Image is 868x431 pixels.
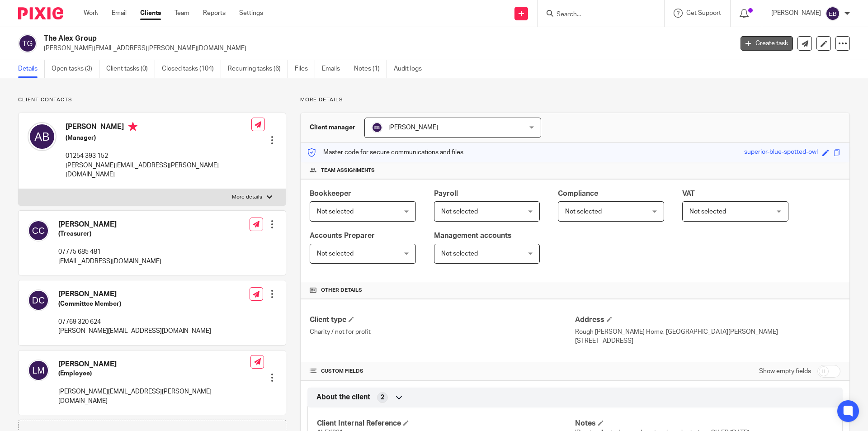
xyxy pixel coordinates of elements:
span: Team assignments [321,167,375,174]
a: Clients [140,9,161,18]
p: [PERSON_NAME] [771,9,821,18]
span: Not selected [689,208,726,215]
img: Pixie [18,7,63,19]
span: Not selected [317,251,354,257]
h4: Notes [575,419,833,428]
h4: Client Internal Reference [317,419,575,428]
span: Management accounts [434,232,512,239]
p: 07775 685 481 [58,247,161,256]
span: Not selected [441,208,478,215]
a: Emails [322,60,347,78]
p: [PERSON_NAME][EMAIL_ADDRESS][DOMAIN_NAME] [58,327,211,336]
img: svg%3E [28,360,49,381]
p: 07769 320 624 [58,317,211,327]
h5: (Committee Member) [58,299,211,308]
label: Show empty fields [759,367,811,376]
img: svg%3E [28,220,49,242]
h4: [PERSON_NAME] [58,360,250,369]
h4: Client type [310,315,575,325]
p: Charity / not for profit [310,327,575,336]
p: [STREET_ADDRESS] [575,336,840,346]
p: [EMAIL_ADDRESS][DOMAIN_NAME] [58,257,161,266]
h5: (Manager) [66,133,251,142]
a: Details [18,60,45,78]
img: svg%3E [28,289,49,311]
p: [PERSON_NAME][EMAIL_ADDRESS][PERSON_NAME][DOMAIN_NAME] [66,161,251,180]
p: [PERSON_NAME][EMAIL_ADDRESS][PERSON_NAME][DOMAIN_NAME] [58,387,250,406]
a: Closed tasks (104) [162,60,221,78]
span: Payroll [434,190,458,197]
a: Settings [239,9,263,18]
h4: [PERSON_NAME] [66,122,251,133]
a: Reports [203,9,226,18]
span: About the client [316,393,370,402]
span: Not selected [317,208,354,215]
a: Create task [741,36,793,51]
span: VAT [682,190,695,197]
i: Primary [128,122,137,131]
img: svg%3E [372,122,382,133]
h4: CUSTOM FIELDS [310,368,575,375]
a: Notes (1) [354,60,387,78]
span: Get Support [686,10,721,16]
span: 2 [381,393,384,402]
h4: [PERSON_NAME] [58,220,161,229]
p: [PERSON_NAME][EMAIL_ADDRESS][PERSON_NAME][DOMAIN_NAME] [44,44,727,53]
p: More details [300,96,850,104]
span: Not selected [441,251,478,257]
span: Accounts Preparer [310,232,375,239]
img: svg%3E [28,122,57,151]
span: [PERSON_NAME] [388,124,438,131]
h2: The Alex Group [44,34,590,43]
h5: (Employee) [58,369,250,378]
a: Client tasks (0) [106,60,155,78]
span: Not selected [565,208,602,215]
p: Master code for secure communications and files [307,148,463,157]
p: Client contacts [18,96,286,104]
h4: [PERSON_NAME] [58,289,211,299]
a: Work [84,9,98,18]
p: Rough [PERSON_NAME] Home, [GEOGRAPHIC_DATA][PERSON_NAME] [575,327,840,336]
p: 01254 393 152 [66,152,251,161]
img: svg%3E [826,6,840,21]
input: Search [556,11,637,19]
h5: (Treasurer) [58,229,161,238]
span: Other details [321,287,362,294]
h3: Client manager [310,123,355,132]
a: Open tasks (3) [52,60,99,78]
span: Compliance [558,190,598,197]
a: Recurring tasks (6) [228,60,288,78]
img: svg%3E [18,34,37,53]
div: superior-blue-spotted-owl [744,147,818,158]
a: Email [112,9,127,18]
span: Bookkeeper [310,190,351,197]
h4: Address [575,315,840,325]
p: More details [232,194,262,201]
a: Team [175,9,189,18]
a: Audit logs [394,60,429,78]
a: Files [295,60,315,78]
